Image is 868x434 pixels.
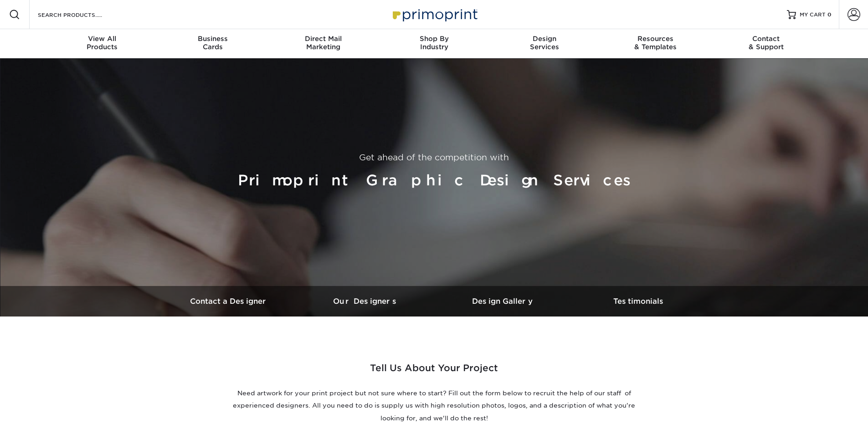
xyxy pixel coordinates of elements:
[434,286,571,317] a: Design Gallery
[571,286,708,317] a: Testimonials
[229,387,639,424] p: Need artwork for your print project but not sure where to start? Fill out the form below to recru...
[164,151,704,164] p: Get ahead of the competition with
[600,35,711,43] span: Resources
[571,297,708,306] h3: Testimonials
[164,168,704,193] h1: Primoprint Graphic Design Services
[379,35,489,51] div: Industry
[827,11,832,18] span: 0
[489,35,600,51] div: Services
[800,11,826,19] span: MY CART
[489,35,600,43] span: Design
[157,35,268,43] span: Business
[600,29,711,58] a: Resources& Templates
[711,35,822,51] div: & Support
[157,35,268,51] div: Cards
[298,297,434,306] h3: Our Designers
[434,297,571,306] h3: Design Gallery
[711,29,822,58] a: Contact& Support
[711,35,822,43] span: Contact
[389,5,480,24] img: Primoprint
[157,29,268,58] a: BusinessCards
[47,29,158,58] a: View AllProducts
[229,360,639,383] h2: Tell Us About Your Project
[268,35,379,43] span: Direct Mail
[37,9,126,20] input: SEARCH PRODUCTS.....
[600,35,711,51] div: & Templates
[161,297,298,306] h3: Contact a Designer
[379,35,489,43] span: Shop By
[47,35,158,43] span: View All
[47,35,158,51] div: Products
[268,29,379,58] a: Direct MailMarketing
[489,29,600,58] a: DesignServices
[268,35,379,51] div: Marketing
[298,286,434,317] a: Our Designers
[379,29,489,58] a: Shop ByIndustry
[161,286,298,317] a: Contact a Designer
